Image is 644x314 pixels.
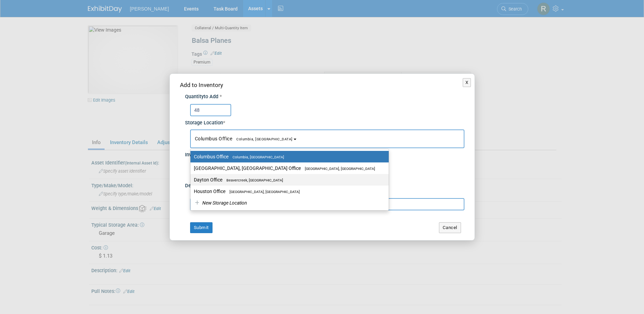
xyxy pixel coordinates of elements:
label: Columbus Office [194,152,382,161]
div: Inventory Adjustment [185,148,464,159]
span: Columbus Office [195,136,293,141]
span: Beavercreek, [GEOGRAPHIC_DATA] [222,178,283,182]
label: Dayton Office [194,175,382,184]
div: Storage Location [185,116,464,127]
button: Cancel [439,222,461,233]
span: [GEOGRAPHIC_DATA], [GEOGRAPHIC_DATA] [301,167,375,171]
span: Columbia, [GEOGRAPHIC_DATA] [232,137,293,141]
button: Columbus OfficeColumbia, [GEOGRAPHIC_DATA] [190,129,464,148]
label: [GEOGRAPHIC_DATA], [GEOGRAPHIC_DATA] Office [194,164,382,173]
span: [GEOGRAPHIC_DATA], [GEOGRAPHIC_DATA] [225,190,300,194]
span: to Add [204,94,218,100]
button: Submit [190,222,213,233]
label: Houston Office [194,187,382,196]
span: New Storage Location [201,200,247,206]
button: X [463,78,471,87]
div: Quantity [185,93,464,101]
span: Columbia, [GEOGRAPHIC_DATA] [228,155,284,159]
span: Add to Inventory [180,82,223,88]
div: Description / Notes [185,179,464,190]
